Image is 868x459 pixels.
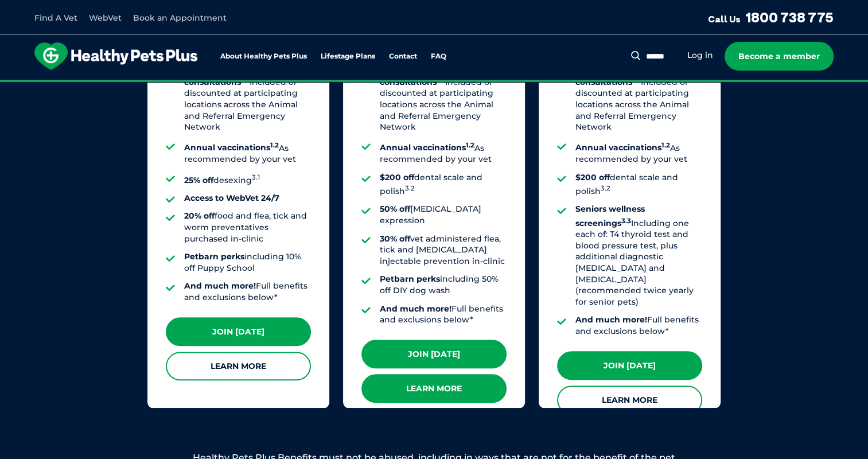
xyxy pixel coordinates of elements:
strong: 25% off [184,174,213,185]
strong: Petbarn perks [184,251,244,262]
strong: Annual vaccinations [184,142,279,153]
li: vet administered flea, tick and [MEDICAL_DATA] injectable prevention in-clinic [380,234,507,267]
a: About Healthy Pets Plus [220,53,307,60]
a: Learn More [361,374,507,403]
strong: Annual vaccinations [380,142,474,153]
li: Full benefits and exclusions below* [184,281,311,303]
strong: Emergency consultations [380,63,445,87]
strong: Seniors wellness screenings [575,204,645,228]
li: [MEDICAL_DATA] expression [380,204,507,226]
li: Included or discounted at participating locations across the Animal and Referral Emergency Network [575,63,702,133]
span: Proactive, preventative wellness program designed to keep your pet healthier and happier for longer [220,80,648,91]
sup: 1.2 [466,141,474,149]
a: WebVet [89,13,122,23]
a: Join [DATE] [361,340,507,368]
a: Become a member [725,42,834,71]
button: Search [629,50,643,61]
a: FAQ [431,53,446,60]
li: including 50% off DIY dog wash [380,274,507,296]
a: Join [DATE] [166,317,311,346]
sup: 3.2 [601,184,610,192]
strong: Emergency consultations [184,63,250,87]
strong: And much more! [184,281,256,291]
strong: 50% off [380,204,410,214]
strong: Petbarn perks [380,274,440,284]
li: As recommended by your vet [575,140,702,165]
span: Call Us [708,13,741,25]
strong: Annual vaccinations [575,142,670,153]
li: dental scale and polish [575,172,702,197]
a: Lifestage Plans [321,53,375,60]
li: Full benefits and exclusions below* [380,304,507,326]
li: Including one each of: T4 thyroid test and blood pressure test, plus additional diagnostic [MEDIC... [575,204,702,308]
strong: Emergency consultations [575,63,641,87]
strong: 20% off [184,211,215,221]
sup: 1.2 [270,141,279,149]
li: dental scale and polish [380,172,507,197]
sup: 3.1 [252,173,260,181]
strong: $200 off [575,172,610,182]
li: Included or discounted at participating locations across the Animal and Referral Emergency Network [380,63,507,133]
strong: 30% off [380,234,410,244]
a: Join [DATE] [557,351,702,380]
sup: 3.2 [405,184,415,192]
li: desexing [184,172,311,186]
a: Learn More [166,352,311,380]
a: Find A Vet [34,13,77,23]
li: including 10% off Puppy School [184,251,311,274]
li: food and flea, tick and worm preventatives purchased in-clinic [184,211,311,244]
strong: Access to WebVet 24/7 [184,193,279,203]
img: hpp-logo [34,42,197,70]
a: Log in [687,50,713,61]
strong: And much more! [380,304,451,314]
li: Full benefits and exclusions below* [575,314,702,337]
li: As recommended by your vet [380,140,507,165]
a: Learn More [557,386,702,414]
sup: 1.2 [661,141,670,149]
a: Contact [389,53,417,60]
a: Book an Appointment [133,13,227,23]
li: As recommended by your vet [184,140,311,165]
sup: 3.3 [621,216,631,224]
a: Call Us1800 738 775 [708,9,834,26]
strong: And much more! [575,314,647,325]
strong: $200 off [380,172,414,182]
li: Included or discounted at participating locations across the Animal and Referral Emergency Network [184,63,311,133]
